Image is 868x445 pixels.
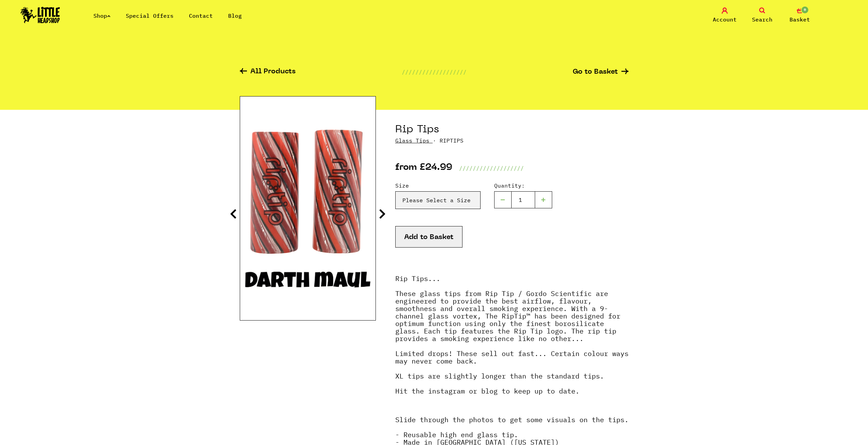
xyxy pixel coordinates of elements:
[494,181,552,190] label: Quantity:
[745,8,779,24] a: Search
[228,12,242,19] a: Blog
[240,124,376,293] img: Rip Tips image 19
[459,164,524,172] p: ///////////////////
[189,12,213,19] a: Contact
[395,137,429,144] a: Glass Tips
[790,15,810,24] span: Basket
[573,69,629,76] a: Go to Basket
[511,191,535,208] input: 1
[752,15,773,24] span: Search
[20,7,60,23] img: Little Head Shop Logo
[240,68,296,76] a: All Products
[801,6,809,14] span: 0
[395,164,452,172] p: from £24.99
[402,68,467,76] p: ///////////////////
[395,274,629,396] strong: Rip Tips... These glass tips from Rip Tip / Gordo Scientific are engineered to provide the best a...
[783,8,817,24] a: 0 Basket
[395,136,629,145] p: · RIPTIPS
[395,123,629,136] h1: Rip Tips
[93,12,111,19] a: Shop
[713,15,737,24] span: Account
[395,226,462,248] button: Add to Basket
[126,12,174,19] a: Special Offers
[395,181,481,190] label: Size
